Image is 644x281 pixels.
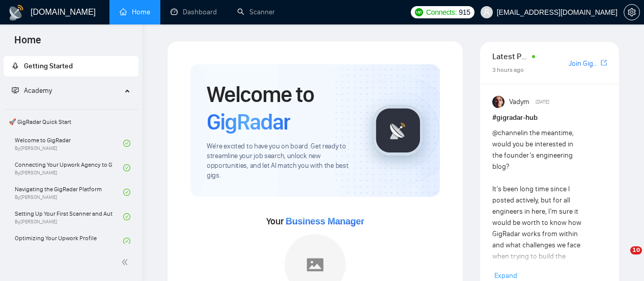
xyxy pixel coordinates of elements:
[15,132,123,155] a: Welcome to GigRadarBy[PERSON_NAME]
[6,33,49,54] span: Home
[123,164,130,171] span: check-circle
[207,142,356,181] span: We're excited to have you on board. Get ready to streamline your job search, unlock new opportuni...
[123,213,130,220] span: check-circle
[15,181,123,203] a: Navigating the GigRadar PlatformBy[PERSON_NAME]
[171,8,217,16] a: dashboardDashboard
[207,108,290,136] span: GigRadar
[492,96,505,108] img: Vadym
[123,189,130,196] span: check-circle
[15,206,123,228] a: Setting Up Your First Scanner and Auto-BidderBy[PERSON_NAME]
[286,216,364,226] span: Business Manager
[426,7,457,18] span: Connects:
[8,5,24,21] img: logo
[509,96,529,108] span: Vadym
[12,87,19,94] span: fund-projection-screen
[494,271,517,280] span: Expand
[630,246,642,254] span: 10
[492,112,607,123] h1: # gigradar-hub
[237,8,275,16] a: searchScanner
[123,140,130,147] span: check-circle
[24,62,73,70] span: Getting Started
[415,8,423,16] img: upwork-logo.png
[492,66,524,73] span: 3 hours ago
[459,7,470,18] span: 915
[12,62,19,69] span: rocket
[15,230,123,252] a: Optimizing Your Upwork ProfileBy[PERSON_NAME]
[624,8,639,16] span: setting
[207,81,356,136] h1: Welcome to
[12,86,52,95] span: Academy
[492,50,529,63] span: Latest Posts from the GigRadar Community
[120,8,150,16] a: homeHome
[492,129,522,137] span: @channel
[15,157,123,179] a: Connecting Your Upwork Agency to GigRadarBy[PERSON_NAME]
[624,4,640,20] button: setting
[536,97,549,107] span: [DATE]
[624,8,640,16] a: setting
[601,59,607,67] span: export
[373,105,424,156] img: gigradar-logo.png
[4,56,138,76] li: Getting Started
[121,257,131,267] span: double-left
[5,112,137,132] span: 🚀 GigRadar Quick Start
[601,58,607,68] a: export
[123,238,130,245] span: check-circle
[609,246,634,271] iframe: Intercom live chat
[24,86,52,95] span: Academy
[483,9,490,16] span: user
[266,216,365,227] span: Your
[569,58,599,69] a: Join GigRadar Slack Community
